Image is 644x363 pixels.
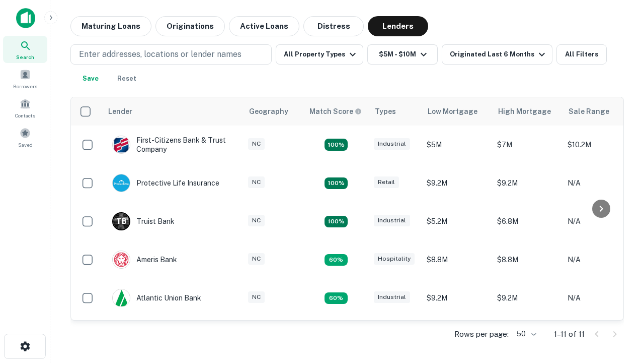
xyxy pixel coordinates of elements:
button: Active Loans [229,16,299,36]
th: Types [369,97,422,126]
div: Retail [374,176,399,188]
button: Reset [111,69,143,89]
th: Capitalize uses an advanced AI algorithm to match your search with the best lender. The match sco... [303,97,369,126]
img: picture [113,174,130,192]
div: Ameris Bank [112,251,177,269]
div: Truist Bank [112,212,175,230]
button: Distress [303,16,364,36]
div: Low Mortgage [428,105,477,117]
th: High Mortgage [492,97,562,126]
td: $9.2M [422,279,492,317]
div: Matching Properties: 3, hasApolloMatch: undefined [325,216,348,228]
span: Borrowers [13,82,37,90]
td: $6.3M [422,317,492,355]
img: picture [113,251,130,268]
h6: Match Score [309,106,360,117]
td: $9.2M [492,279,562,317]
p: T B [116,216,126,227]
div: Sale Range [569,105,609,117]
td: $9.2M [492,164,562,202]
button: Save your search to get updates of matches that match your search criteria. [74,69,107,89]
img: picture [113,136,130,153]
div: Lender [108,105,132,117]
div: Capitalize uses an advanced AI algorithm to match your search with the best lender. The match sco... [309,106,362,117]
div: Atlantic Union Bank [112,289,201,307]
div: Matching Properties: 2, hasApolloMatch: undefined [325,177,348,190]
a: Saved [3,124,47,151]
a: Contacts [3,94,47,122]
iframe: Chat Widget [594,250,644,298]
div: Industrial [374,215,410,226]
div: Matching Properties: 2, hasApolloMatch: undefined [325,139,348,151]
div: High Mortgage [498,105,551,117]
td: $9.2M [422,164,492,202]
button: $5M - $10M [367,44,438,65]
td: $6.8M [492,202,562,240]
td: $5.2M [422,202,492,240]
p: 1–11 of 11 [554,328,585,340]
button: Originated Last 6 Months [442,44,552,65]
span: Saved [18,141,33,149]
td: $6.3M [492,317,562,355]
td: $5M [422,126,492,164]
div: Hospitality [374,253,415,265]
div: Matching Properties: 1, hasApolloMatch: undefined [325,292,348,305]
div: Industrial [374,138,410,150]
button: Maturing Loans [70,16,151,36]
td: $7M [492,126,562,164]
th: Lender [102,97,243,126]
div: Types [375,105,396,117]
div: 50 [513,327,538,341]
p: Enter addresses, locations or lender names [79,48,242,60]
div: NC [248,176,265,188]
button: All Property Types [276,44,363,65]
span: Search [16,53,34,61]
div: NC [248,215,265,226]
button: Enter addresses, locations or lender names [70,44,272,65]
td: $8.8M [492,240,562,279]
img: capitalize-icon.png [16,8,35,28]
th: Low Mortgage [422,97,492,126]
th: Geography [243,97,303,126]
a: Search [3,36,47,63]
button: Lenders [368,16,428,36]
td: $8.8M [422,240,492,279]
div: NC [248,138,265,150]
div: NC [248,291,265,303]
span: Contacts [15,111,35,119]
div: Geography [249,105,288,117]
div: NC [248,253,265,265]
div: First-citizens Bank & Trust Company [112,136,233,154]
button: Originations [155,16,225,36]
button: All Filters [556,44,607,65]
div: Originated Last 6 Months [450,48,548,60]
div: Protective Life Insurance [112,174,219,192]
div: Matching Properties: 1, hasApolloMatch: undefined [325,254,348,266]
a: Borrowers [3,65,47,92]
div: Industrial [374,291,410,303]
img: picture [113,289,130,307]
p: Rows per page: [454,328,509,340]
